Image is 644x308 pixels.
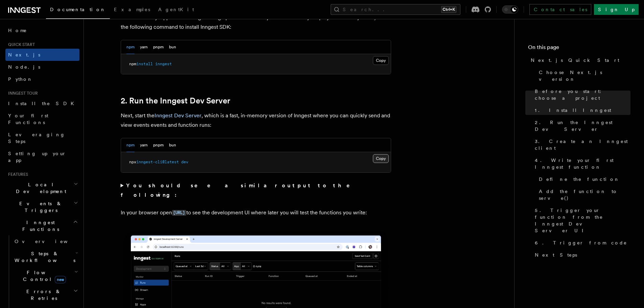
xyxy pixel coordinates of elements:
button: Flow Controlnew [12,266,79,285]
span: Inngest Functions [5,219,73,233]
span: Local Development [5,181,74,195]
a: Your first Functions [5,110,79,128]
a: Contact sales [529,4,591,15]
span: 6. Trigger from code [535,239,627,246]
span: npm [129,62,136,66]
code: [URL] [172,210,186,216]
span: Home [8,27,27,34]
span: Install the SDK [8,101,78,106]
span: Features [5,172,28,177]
span: npx [129,160,136,164]
button: Inngest Functions [5,216,79,235]
a: Documentation [46,2,110,19]
button: npm [126,40,135,54]
span: Events & Triggers [5,200,74,214]
a: Before you start: choose a project [532,85,630,104]
span: 4. Write your first Inngest function [535,157,630,170]
a: Install the SDK [5,97,79,110]
a: Setting up your app [5,147,79,166]
a: Choose Next.js version [536,66,630,85]
span: Leveraging Steps [8,132,65,144]
button: yarn [140,138,148,152]
a: 3. Create an Inngest client [532,135,630,154]
summary: You should see a similar output to the following: [121,181,391,200]
a: Node.js [5,61,79,73]
a: 2. Run the Inngest Dev Server [532,116,630,135]
a: Inngest Dev Server [154,112,201,119]
span: Next.js [8,52,40,57]
span: Steps & Workflows [12,250,75,264]
button: pnpm [153,40,164,54]
a: Examples [110,2,154,18]
button: yarn [140,40,148,54]
h4: On this page [528,43,630,54]
span: Examples [114,7,150,12]
a: Define the function [536,173,630,185]
span: Next Steps [535,252,577,258]
span: Before you start: choose a project [535,88,630,101]
a: Home [5,24,79,37]
button: Search...Ctrl+K [331,4,460,15]
span: inngest [155,62,172,66]
a: Add the function to serve() [536,185,630,204]
a: 2. Run the Inngest Dev Server [121,96,230,105]
a: 4. Write your first Inngest function [532,154,630,173]
span: Inngest tour [5,91,38,96]
button: Toggle dark mode [502,5,518,14]
span: 3. Create an Inngest client [535,138,630,151]
button: Copy [373,154,389,163]
button: Copy [373,56,389,65]
span: inngest-cli@latest [136,160,179,164]
span: 5. Trigger your function from the Inngest Dev Server UI [535,207,630,234]
a: Leveraging Steps [5,128,79,147]
button: pnpm [153,138,164,152]
strong: You should see a similar output to the following: [121,182,360,198]
span: new [55,276,66,283]
span: Flow Control [12,269,74,283]
button: Steps & Workflows [12,247,79,266]
p: Next, start the , which is a fast, in-memory version of Inngest where you can quickly send and vi... [121,111,391,130]
a: Next Steps [532,249,630,261]
a: [URL] [172,209,186,216]
a: Sign Up [594,4,639,15]
span: Quick start [5,42,35,47]
span: Errors & Retries [12,288,73,302]
a: Overview [12,235,79,247]
button: Local Development [5,179,79,197]
span: AgentKit [158,7,194,12]
span: Choose Next.js version [539,69,630,82]
span: Define the function [539,176,620,183]
a: Python [5,73,79,85]
span: Next.js Quick Start [531,57,619,64]
span: dev [181,160,188,164]
button: Events & Triggers [5,197,79,216]
button: Errors & Retries [12,285,79,304]
a: Next.js Quick Start [528,54,630,66]
span: install [136,62,153,66]
span: Node.js [8,64,40,70]
span: Overview [15,239,84,244]
span: Your first Functions [8,113,48,125]
button: npm [126,138,135,152]
span: Documentation [50,7,106,12]
a: 5. Trigger your function from the Inngest Dev Server UI [532,204,630,237]
span: Python [8,76,33,82]
button: bun [169,40,176,54]
span: Add the function to serve() [539,188,630,202]
a: AgentKit [154,2,198,18]
span: 1. Install Inngest [535,107,611,114]
kbd: Ctrl+K [441,6,456,13]
p: In your browser open to see the development UI where later you will test the functions you write: [121,208,391,218]
a: 6. Trigger from code [532,237,630,249]
span: Setting up your app [8,151,66,163]
p: With the Next.js app now running running open a new tab in your terminal. In your project directo... [121,13,391,32]
span: 2. Run the Inngest Dev Server [535,119,630,133]
a: Next.js [5,49,79,61]
a: 1. Install Inngest [532,104,630,116]
button: bun [169,138,176,152]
